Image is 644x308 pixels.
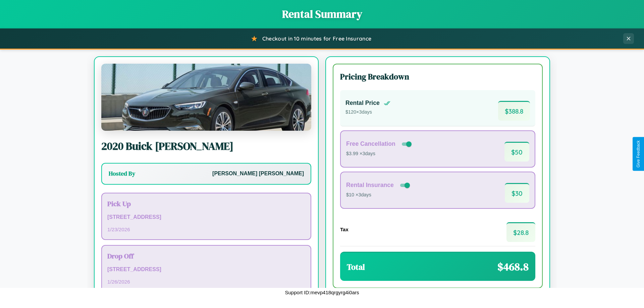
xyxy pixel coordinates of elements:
[346,182,394,189] h4: Rental Insurance
[7,7,637,21] h1: Rental Summary
[636,140,641,168] div: Give Feedback
[107,251,305,261] h3: Drop Off
[505,183,529,203] span: $ 30
[107,265,305,274] p: [STREET_ADDRESS]
[498,101,530,121] span: $ 388.8
[347,261,365,272] h3: Total
[285,288,359,297] p: Support ID: mevp418qrgyrg4i0ars
[212,169,304,179] p: [PERSON_NAME] [PERSON_NAME]
[346,140,395,147] h4: Free Cancellation
[340,227,348,232] h4: Tax
[340,71,535,82] h3: Pricing Breakdown
[504,142,529,162] span: $ 50
[262,35,371,42] span: Checkout in 10 minutes for Free Insurance
[506,222,535,242] span: $ 28.8
[107,277,305,286] p: 1 / 26 / 2026
[107,212,305,222] p: [STREET_ADDRESS]
[346,149,413,158] p: $3.99 × 3 days
[101,139,311,153] h2: 2020 Buick [PERSON_NAME]
[107,199,305,208] h3: Pick Up
[107,225,305,234] p: 1 / 23 / 2026
[345,108,390,117] p: $ 120 × 3 days
[345,100,380,107] h4: Rental Price
[346,191,411,199] p: $10 × 3 days
[101,64,311,131] img: Buick Cascada
[497,259,529,274] span: $ 468.8
[109,170,135,178] h3: Hosted By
